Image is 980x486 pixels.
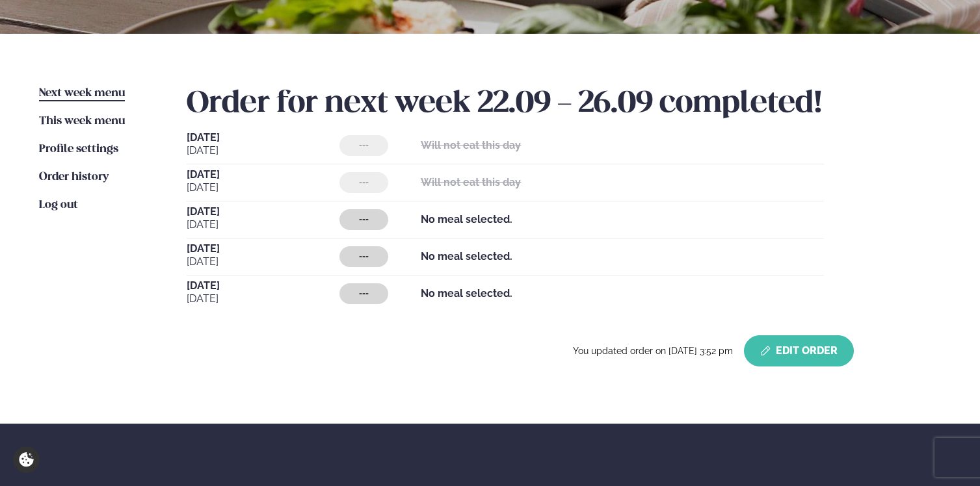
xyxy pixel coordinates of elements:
[359,177,369,188] span: ---
[573,346,739,356] span: You updated order on [DATE] 3:52 pm
[39,170,109,185] a: Order history
[744,335,854,366] button: Edit Order
[187,143,339,159] span: [DATE]
[187,207,339,217] span: [DATE]
[39,198,78,213] a: Log out
[13,446,40,473] a: Cookie settings
[39,88,125,99] span: Next week menu
[39,142,118,157] a: Profile settings
[187,217,339,233] span: [DATE]
[187,281,339,291] span: [DATE]
[187,254,339,270] span: [DATE]
[39,172,109,183] span: Order history
[359,214,369,225] span: ---
[421,139,521,151] strong: Will not eat this day
[187,291,339,307] span: [DATE]
[39,116,125,127] span: This week menu
[187,180,339,196] span: [DATE]
[39,114,125,129] a: This week menu
[359,140,369,151] span: ---
[39,199,78,211] span: Log out
[421,250,512,262] strong: No meal selected.
[421,176,521,188] strong: Will not eat this day
[39,144,118,155] span: Profile settings
[421,213,512,225] strong: No meal selected.
[187,244,339,254] span: [DATE]
[39,86,125,101] a: Next week menu
[359,251,369,262] span: ---
[187,170,339,180] span: [DATE]
[187,133,339,143] span: [DATE]
[359,288,369,299] span: ---
[421,287,512,300] strong: No meal selected.
[187,86,941,122] h2: Order for next week 22.09 - 26.09 completed!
